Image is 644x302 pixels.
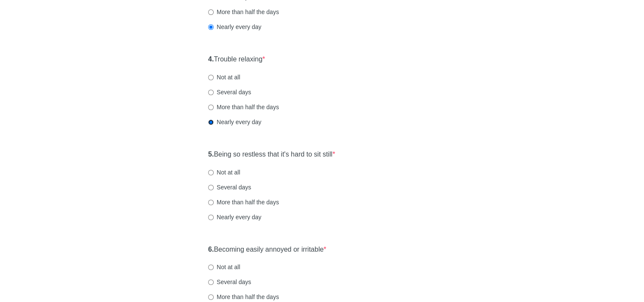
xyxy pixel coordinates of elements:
[208,8,279,16] label: More than half the days
[208,75,214,80] input: Not at all
[208,55,214,63] strong: 4.
[208,103,279,111] label: More than half the days
[208,293,279,301] label: More than half the days
[208,55,265,64] label: Trouble relaxing
[208,118,261,126] label: Nearly every day
[208,88,251,96] label: Several days
[208,246,214,253] strong: 6.
[208,213,261,221] label: Nearly every day
[208,215,214,220] input: Nearly every day
[208,170,214,175] input: Not at all
[208,278,251,286] label: Several days
[208,151,214,158] strong: 5.
[208,263,240,271] label: Not at all
[208,264,214,270] input: Not at all
[208,198,279,206] label: More than half the days
[208,245,326,255] label: Becoming easily annoyed or irritable
[208,183,251,192] label: Several days
[208,168,240,177] label: Not at all
[208,185,214,190] input: Several days
[208,105,214,110] input: More than half the days
[208,119,214,125] input: Nearly every day
[208,73,240,81] label: Not at all
[208,9,214,15] input: More than half the days
[208,150,335,160] label: Being so restless that it's hard to sit still
[208,90,214,95] input: Several days
[208,279,214,285] input: Several days
[208,294,214,300] input: More than half the days
[208,200,214,205] input: More than half the days
[208,23,261,31] label: Nearly every day
[208,24,214,30] input: Nearly every day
